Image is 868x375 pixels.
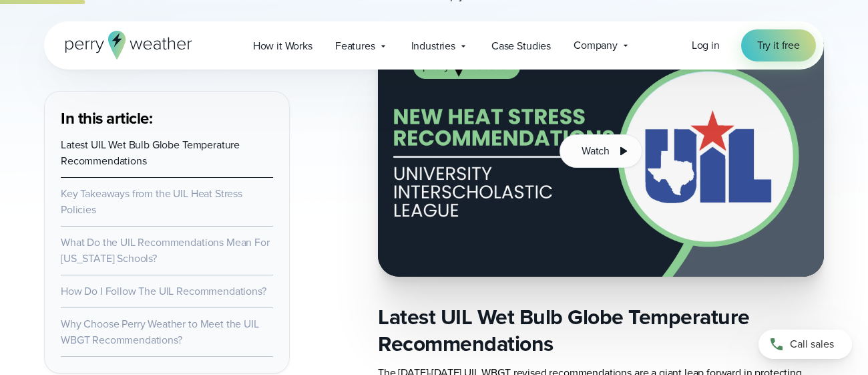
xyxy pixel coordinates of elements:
a: Try it free [741,29,816,61]
span: How it Works [253,38,312,54]
span: Watch [582,143,610,159]
a: Case Studies [480,32,562,59]
span: Company [574,37,618,53]
a: How it Works [242,32,324,59]
a: Log in [692,37,720,53]
span: Call sales [790,336,834,352]
span: Features [335,38,375,54]
a: What Do the UIL Recommendations Mean For [US_STATE] Schools? [61,235,270,266]
a: How Do I Follow The UIL Recommendations? [61,283,266,299]
span: Log in [692,37,720,53]
a: Latest UIL Wet Bulb Globe Temperature Recommendations [61,137,240,168]
a: Key Takeaways from the UIL Heat Stress Policies [61,186,242,217]
a: Why Choose Perry Weather to Meet the UIL WBGT Recommendations? [61,316,259,348]
h2: Latest UIL Wet Bulb Globe Temperature Recommendations [378,303,824,357]
h3: In this article: [61,108,273,129]
a: Call sales [758,330,852,359]
span: Case Studies [491,38,551,54]
span: Try it free [757,37,800,53]
span: Industries [411,38,455,54]
button: Watch [560,134,642,168]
